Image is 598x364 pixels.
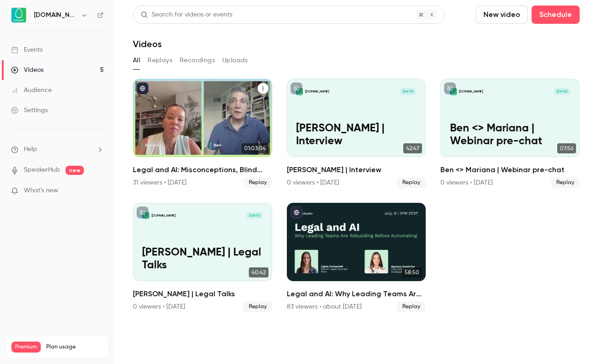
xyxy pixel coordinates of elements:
button: Recordings [180,53,215,68]
li: Legal and AI: Why Leading Teams Are Rebuilding Before Automating [287,203,426,312]
span: [DATE] [400,88,417,95]
h2: [PERSON_NAME] | Interview [287,164,426,175]
span: 42:47 [403,143,422,153]
ul: Videos [133,79,580,312]
span: Replay [397,301,426,312]
li: help-dropdown-opener [11,145,104,154]
button: All [133,53,140,68]
span: Help [24,145,37,154]
div: Audience [11,86,52,95]
li: Legal and AI: Misconceptions, Blind Spots, and What Comes Next [133,79,272,188]
p: [DOMAIN_NAME] [305,89,329,94]
a: 58:50Legal and AI: Why Leading Teams Are Rebuilding Before Automating83 viewers • about [DATE]Replay [287,203,426,312]
h6: [DOMAIN_NAME] [34,11,77,20]
span: [DATE] [246,212,263,219]
h2: Legal and AI: Why Leading Teams Are Rebuilding Before Automating [287,288,426,299]
div: 0 viewers • [DATE] [133,302,185,311]
span: Replay [551,177,580,188]
li: Antti Innanen | Legal Talks [133,203,272,312]
button: Uploads [222,53,248,68]
span: Premium [11,342,41,353]
div: Search for videos or events [141,10,232,20]
h2: Legal and AI: Misconceptions, Blind Spots, and What Comes Next [133,164,272,175]
button: unpublished [137,206,148,218]
p: [DOMAIN_NAME] [459,89,483,94]
span: 58:50 [402,267,422,277]
span: Replay [243,177,272,188]
button: Replays [148,53,172,68]
div: Events [11,45,43,54]
div: 83 viewers • about [DATE] [287,302,362,311]
p: [PERSON_NAME] | Interview [296,122,417,147]
span: new [66,166,84,175]
img: Avokaado.io [11,8,26,22]
button: New video [476,5,528,24]
h2: Ben <> Mariana | Webinar pre-chat [440,164,580,175]
h2: [PERSON_NAME] | Legal Talks [133,288,272,299]
section: Videos [133,5,580,359]
span: [DATE] [554,88,570,95]
a: SpeakerHub [24,165,60,175]
span: 40:42 [249,267,269,277]
span: 01:03:04 [241,143,269,153]
li: Nate Kostelnik | Interview [287,79,426,188]
button: published [137,82,148,94]
div: 0 viewers • [DATE] [287,178,339,187]
a: Ben <> Mariana | Webinar pre-chat[DOMAIN_NAME][DATE]Ben <> Mariana | Webinar pre-chat07:56Ben <> ... [440,79,580,188]
button: unpublished [291,82,302,94]
div: 0 viewers • [DATE] [440,178,493,187]
h1: Videos [133,38,162,49]
button: Schedule [532,5,580,24]
span: Replay [243,301,272,312]
span: Replay [397,177,426,188]
p: [DOMAIN_NAME] [152,213,176,218]
div: Videos [11,65,44,75]
a: Nate Kostelnik | Interview [DOMAIN_NAME][DATE][PERSON_NAME] | Interview42:47[PERSON_NAME] | Inter... [287,79,426,188]
p: Ben <> Mariana | Webinar pre-chat [450,122,571,147]
li: Ben <> Mariana | Webinar pre-chat [440,79,580,188]
span: Plan usage [46,343,103,351]
div: 31 viewers • [DATE] [133,178,187,187]
span: 07:56 [557,143,576,153]
button: unpublished [444,82,456,94]
span: What's new [24,186,58,196]
div: Settings [11,106,48,115]
a: Antti Innanen | Legal Talks[DOMAIN_NAME][DATE][PERSON_NAME] | Legal Talks40:42[PERSON_NAME] | Leg... [133,203,272,312]
p: [PERSON_NAME] | Legal Talks [142,246,263,272]
a: 01:03:04Legal and AI: Misconceptions, Blind Spots, and What Comes Next31 viewers • [DATE]Replay [133,79,272,188]
button: published [291,206,302,218]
